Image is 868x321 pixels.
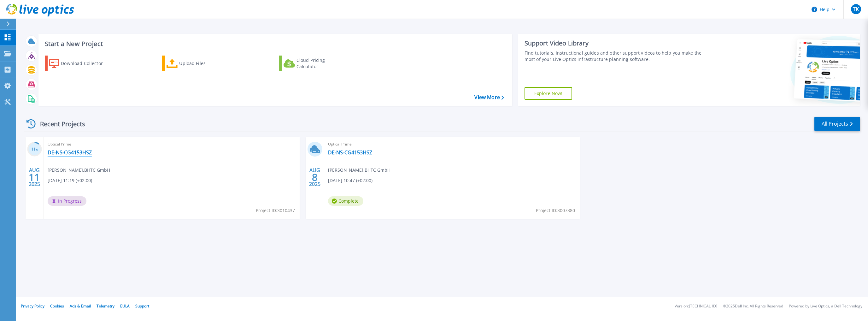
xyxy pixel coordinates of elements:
[853,7,859,12] span: TK
[296,57,347,70] div: Cloud Pricing Calculator
[328,196,363,206] span: Complete
[525,39,702,47] div: Support Video Library
[36,148,38,151] span: %
[135,303,149,309] a: Support
[48,196,86,206] span: In Progress
[48,149,92,156] a: DE-NS-CG4153HSZ
[723,304,783,308] li: © 2025 Dell Inc. All Rights Reserved
[474,94,504,100] a: View More
[28,166,40,189] div: AUG 2025
[48,177,92,184] span: [DATE] 11:19 (+02:00)
[328,167,390,174] span: [PERSON_NAME] , BHTC GmbH
[525,87,572,100] a: Explore Now!
[312,175,318,180] span: 8
[97,303,114,309] a: Telemetry
[21,303,44,309] a: Privacy Policy
[179,57,230,70] div: Upload Files
[525,50,702,62] div: Find tutorials, instructional guides and other support videos to help you make the most of your L...
[120,303,130,309] a: EULA
[328,141,576,148] span: Optical Prime
[814,117,860,131] a: All Projects
[48,167,110,174] span: [PERSON_NAME] , BHTC GmbH
[70,303,91,309] a: Ads & Email
[536,207,575,214] span: Project ID: 3007380
[50,303,64,309] a: Cookies
[61,57,111,70] div: Download Collector
[45,56,115,71] a: Download Collector
[309,166,321,189] div: AUG 2025
[45,40,504,47] h3: Start a New Project
[29,175,40,180] span: 11
[328,149,372,156] a: DE-NS-CG4153HSZ
[789,304,862,308] li: Powered by Live Optics, a Dell Technology
[328,177,372,184] span: [DATE] 10:47 (+02:00)
[675,304,717,308] li: Version: [TECHNICAL_ID]
[162,56,232,71] a: Upload Files
[27,146,42,153] h3: 11
[48,141,296,148] span: Optical Prime
[279,56,349,71] a: Cloud Pricing Calculator
[24,116,94,132] div: Recent Projects
[256,207,295,214] span: Project ID: 3010437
